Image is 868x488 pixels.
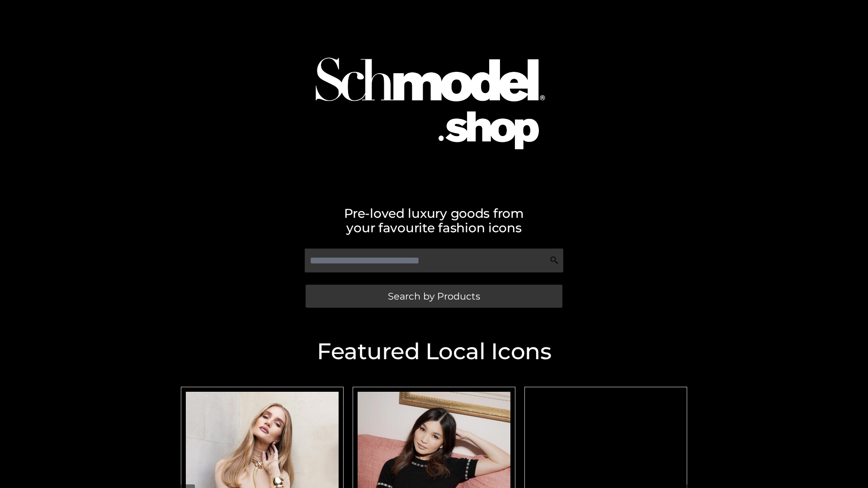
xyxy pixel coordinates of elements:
[306,285,562,308] a: Search by Products
[176,340,692,363] h2: Featured Local Icons​
[550,256,559,265] img: Search Icon
[176,206,692,235] h2: Pre-loved luxury goods from your favourite fashion icons
[388,291,480,301] span: Search by Products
